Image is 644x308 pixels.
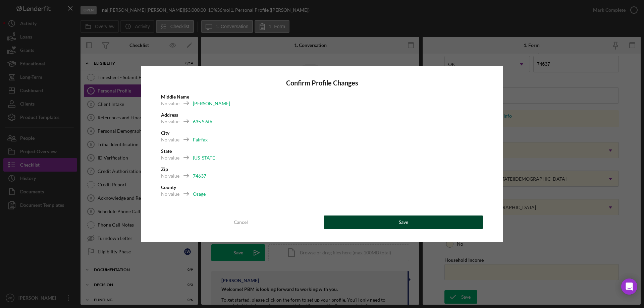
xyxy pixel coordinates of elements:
[621,279,637,295] div: Open Intercom Messenger
[193,136,208,143] div: Fairfax
[161,112,178,118] b: Address
[161,215,320,229] button: Cancel
[161,94,189,100] b: Middle Name
[161,148,172,154] b: State
[193,191,206,197] div: Osage
[161,184,176,190] b: County
[161,118,179,125] div: No value
[161,191,179,197] div: No value
[161,155,179,161] div: No value
[161,173,179,179] div: No value
[324,215,483,229] button: Save
[234,215,248,229] div: Cancel
[193,100,230,107] div: [PERSON_NAME]
[161,100,179,107] div: No value
[161,130,169,136] b: City
[399,215,408,229] div: Save
[193,118,212,125] div: 635 S 6th
[161,166,168,172] b: Zip
[161,79,483,87] h4: Confirm Profile Changes
[161,136,179,143] div: No value
[193,173,206,179] div: 74637
[193,155,216,161] div: [US_STATE]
